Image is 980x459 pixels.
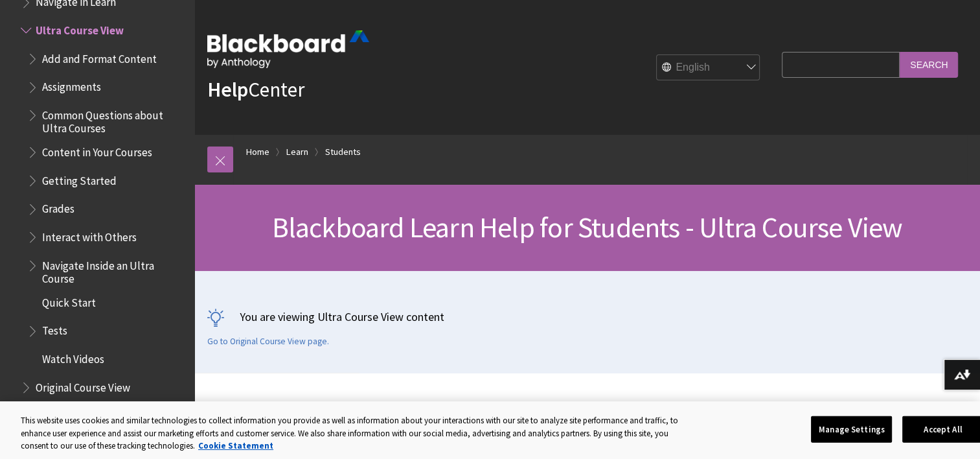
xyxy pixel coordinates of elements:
[325,144,361,160] a: Students
[286,144,308,160] a: Learn
[657,55,760,81] select: Site Language Selector
[42,226,137,244] span: Interact with Others
[42,76,101,94] span: Assignments
[900,52,958,77] input: Search
[207,336,329,347] a: Go to Original Course View page.
[42,104,185,135] span: Common Questions about Ultra Courses
[42,348,104,366] span: Watch Videos
[42,320,67,338] span: Tests
[811,416,892,443] button: Manage Settings
[42,198,74,216] span: Grades
[36,19,124,37] span: Ultra Course View
[207,76,304,102] a: HelpCenter
[42,141,152,159] span: Content in Your Courses
[42,292,96,309] span: Quick Start
[207,309,967,325] p: You are viewing Ultra Course View content
[207,30,369,68] img: Blackboard by Anthology
[272,209,903,245] span: Blackboard Learn Help for Students - Ultra Course View
[42,170,117,187] span: Getting Started
[207,76,248,102] strong: Help
[42,255,185,285] span: Navigate Inside an Ultra Course
[42,48,157,65] span: Add and Format Content
[21,414,686,453] div: This website uses cookies and similar technologies to collect information you provide as well as ...
[198,440,273,451] a: More information about your privacy, opens in a new tab
[36,377,130,394] span: Original Course View
[246,144,269,160] a: Home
